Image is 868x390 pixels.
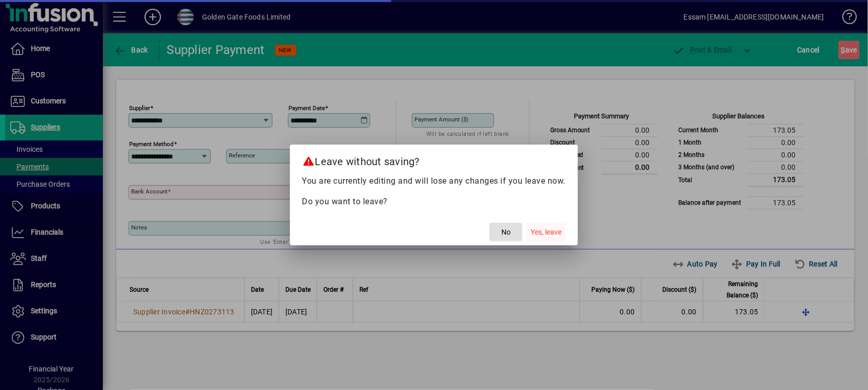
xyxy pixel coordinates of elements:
p: You are currently editing and will lose any changes if you leave now. [302,175,566,187]
p: Do you want to leave? [302,196,566,208]
span: Yes, leave [531,227,562,238]
button: Yes, leave [527,223,566,241]
h2: Leave without saving? [290,145,578,174]
span: No [501,227,511,238]
button: No [490,223,522,241]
